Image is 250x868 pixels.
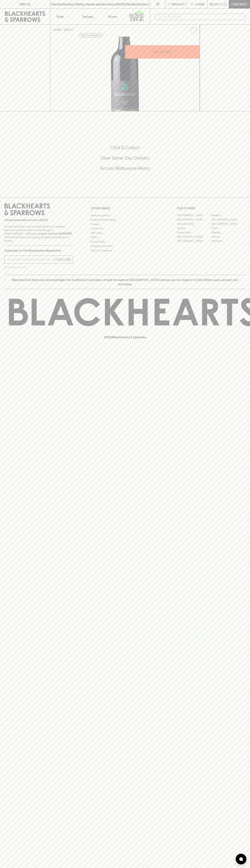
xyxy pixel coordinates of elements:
a: [GEOGRAPHIC_DATA] [211,222,246,226]
input: Try "Pinot noir" [163,14,243,20]
a: Tastings [75,9,100,24]
p: It is against the law to sell or supply alcohol to, or to obtain alcohol on behalf of a person un... [4,225,73,243]
strong: Liquor License #32064953 [39,232,72,235]
a: Privacy Policy [91,240,159,244]
p: We will never spam you [4,266,73,269]
a: Braddon [211,213,246,218]
p: Tastings [82,14,93,19]
p: Sibling owned and run since [DATE] [4,218,73,222]
p: FIND US [19,2,31,6]
a: HOME [53,28,61,31]
a: Geelong [211,230,246,235]
a: Shipping Information [91,244,159,248]
a: Gift Cards [91,231,159,235]
p: Subscribe to The Blackhearts Newsletter [4,248,73,253]
a: [GEOGRAPHIC_DATA] [177,239,211,243]
a: Careers [91,222,159,226]
a: Fitzroy North [177,230,211,235]
a: SHOP [64,28,72,31]
h5: Click & Collect [4,145,246,151]
a: Business & Bulk Gifting [91,218,159,222]
p: Shop [56,14,64,19]
h5: Uber Same-Day Delivery [4,155,246,161]
a: Elwood [177,226,211,230]
input: e.g. jane@blackheartsandsparrows.com.au [7,257,55,262]
a: Prahran [211,235,246,239]
p: 0 [224,3,226,5]
a: FAQ's [91,235,159,240]
a: Contact Us [91,226,159,231]
a: Fitzroy [211,226,246,230]
a: Bottle Drop FAQ's [91,213,159,218]
p: Checkout [231,2,247,6]
a: Brunswick West [177,222,211,226]
p: OTHER AREAS [91,206,159,210]
button: ADD TO CART [125,45,200,59]
button: Add to wishlist [79,33,103,38]
p: SUBSCRIBE [56,257,71,262]
p: Login [195,2,204,6]
p: $0.00 [210,2,218,6]
p: OUR STORES [177,206,246,210]
p: ADD TO CART [153,50,172,54]
p: Stores [108,14,117,19]
a: [GEOGRAPHIC_DATA] [177,213,211,218]
h5: Across Melbourne Metro [4,165,246,171]
a: Thornbury [211,239,246,243]
button: Add to wishlist [188,26,198,35]
img: 41448.png [50,37,200,111]
a: Terms & Conditions [91,248,159,253]
a: [GEOGRAPHIC_DATA] [211,218,246,222]
button: SUBSCRIBE [55,256,73,263]
a: Stores [100,9,125,24]
a: [GEOGRAPHIC_DATA] [177,218,211,222]
button: Shop [50,9,75,24]
p: Wishlist [172,2,185,6]
a: [GEOGRAPHIC_DATA] [177,235,211,239]
div: Call to action block [4,130,246,190]
p: Blackhearts & Sparrows acknowledges the traditional Custodians of land throughout [GEOGRAPHIC_DAT... [7,278,243,286]
img: bubble-icon [239,857,243,861]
